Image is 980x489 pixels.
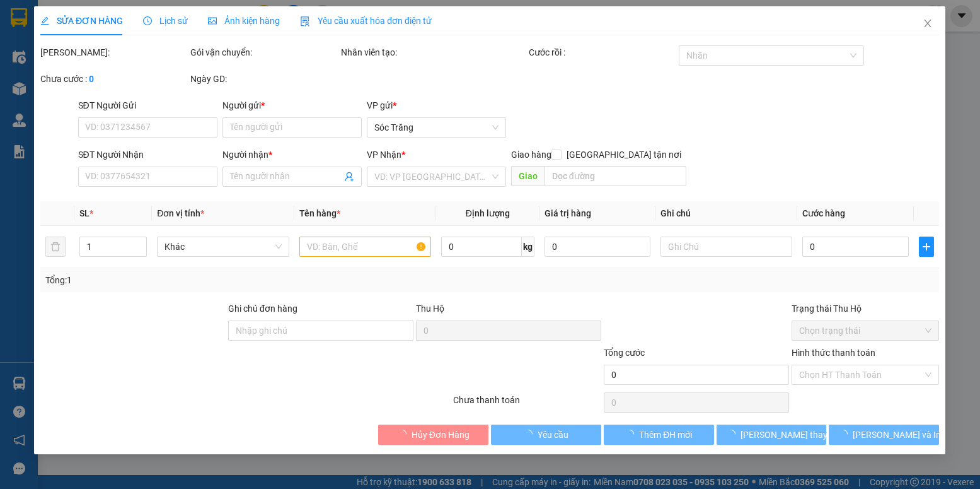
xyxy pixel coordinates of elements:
[144,16,153,25] span: clock-circle
[416,303,444,314] span: Thu Hộ
[911,6,946,42] button: Close
[40,16,49,25] span: edit
[511,166,545,186] span: Giao
[626,430,640,439] span: loading
[40,45,188,59] div: [PERSON_NAME]:
[222,98,362,112] div: Người gửi
[538,428,568,442] span: Yêu cầu
[379,425,489,445] button: Hủy Đơn Hàng
[829,425,940,445] button: [PERSON_NAME] và In
[792,302,939,315] div: Trạng thái Thu Hộ
[344,172,354,182] span: user-add
[511,150,551,160] span: Giao hàng
[453,393,602,415] div: Chưa thanh toán
[604,348,645,358] span: Tổng cước
[228,321,413,341] input: Ghi chú đơn hàng
[209,16,280,26] span: Ảnh kiện hàng
[374,118,499,137] span: Sóc Trăng
[78,148,217,162] div: SĐT Người Nhận
[412,428,470,442] span: Hủy Đơn Hàng
[803,208,846,218] span: Cước hàng
[919,242,933,252] span: plus
[727,430,741,439] span: loading
[741,428,841,442] span: [PERSON_NAME] thay đổi
[301,16,311,27] img: icon
[40,72,188,86] div: Chưa cước :
[45,237,66,257] button: delete
[222,148,362,162] div: Người nhận
[45,273,379,287] div: Tổng: 1
[492,425,602,445] button: Yêu cầu
[604,425,714,445] button: Thêm ĐH mới
[301,16,432,26] span: Yêu cầu xuất hóa đơn điện tử
[228,303,297,314] label: Ghi chú đơn hàng
[853,428,942,442] span: [PERSON_NAME] và In
[367,150,401,160] span: VP Nhận
[299,208,340,218] span: Tên hàng
[919,237,934,257] button: plus
[792,348,875,358] label: Hình thức thanh toán
[191,72,338,86] div: Ngày GD:
[545,208,591,218] span: Giá trị hàng
[466,208,510,218] span: Định lượng
[89,74,94,84] b: 0
[209,16,217,25] span: picture
[799,321,931,340] span: Chọn trạng thái
[367,98,506,112] div: VP gửi
[717,425,827,445] button: [PERSON_NAME] thay đổi
[661,237,793,257] input: Ghi Chú
[562,148,687,162] span: [GEOGRAPHIC_DATA] tận nơi
[165,237,282,256] span: Khác
[191,45,338,59] div: Gói vận chuyển:
[522,237,534,257] span: kg
[524,430,538,439] span: loading
[529,45,676,59] div: Cước rồi :
[398,430,412,439] span: loading
[545,166,686,186] input: Dọc đường
[839,430,853,439] span: loading
[656,201,798,226] th: Ghi chú
[640,428,693,442] span: Thêm ĐH mới
[78,98,217,112] div: SĐT Người Gửi
[144,16,188,26] span: Lịch sử
[923,18,933,28] span: close
[299,237,431,257] input: VD: Bàn, Ghế
[80,208,90,218] span: SL
[158,208,205,218] span: Đơn vị tính
[40,16,123,26] span: SỬA ĐƠN HÀNG
[341,45,526,59] div: Nhân viên tạo:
